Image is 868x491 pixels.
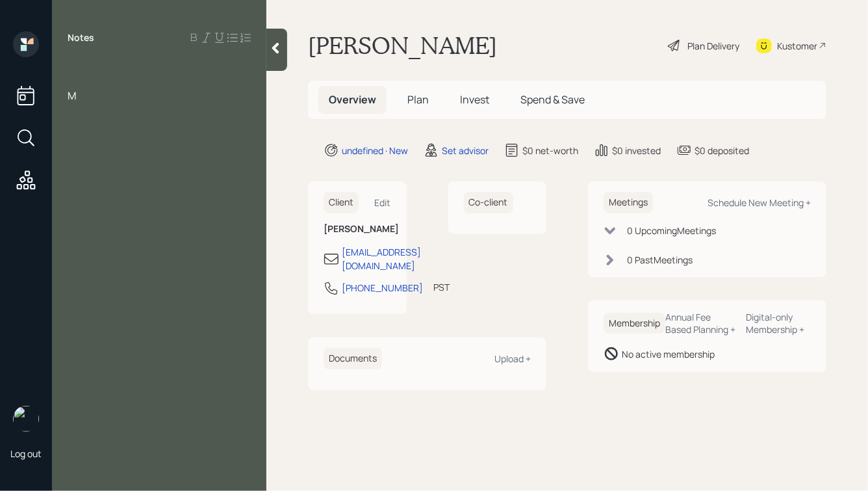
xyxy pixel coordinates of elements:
div: PST [433,280,450,294]
div: $0 deposited [695,144,749,157]
div: Set advisor [442,144,489,157]
div: Annual Fee Based Planning + [665,311,736,336]
div: Plan Delivery [687,39,739,53]
h6: Co-client [464,192,513,213]
span: Plan [407,92,429,107]
div: Log out [10,447,42,460]
div: undefined · New [342,144,408,157]
span: Overview [329,92,376,107]
div: Edit [375,196,391,209]
div: [PHONE_NUMBER] [342,281,423,295]
div: Schedule New Meeting + [708,196,811,209]
div: [EMAIL_ADDRESS][DOMAIN_NAME] [342,245,421,272]
div: 0 Upcoming Meeting s [627,224,716,237]
h6: Membership [604,313,665,334]
h6: Documents [324,348,382,369]
h6: Client [324,192,359,213]
div: $0 net-worth [522,144,578,157]
div: Kustomer [777,39,817,53]
label: Notes [68,31,94,44]
span: M [68,88,76,103]
h6: [PERSON_NAME] [324,224,391,235]
h1: [PERSON_NAME] [308,31,497,60]
img: hunter_neumayer.jpg [13,406,39,432]
div: Digital-only Membership + [747,311,811,336]
div: $0 invested [612,144,661,157]
span: Invest [460,92,489,107]
span: Spend & Save [520,92,585,107]
div: Upload + [494,352,531,365]
div: No active membership [622,347,715,361]
div: 0 Past Meeting s [627,253,693,267]
h6: Meetings [604,192,653,213]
